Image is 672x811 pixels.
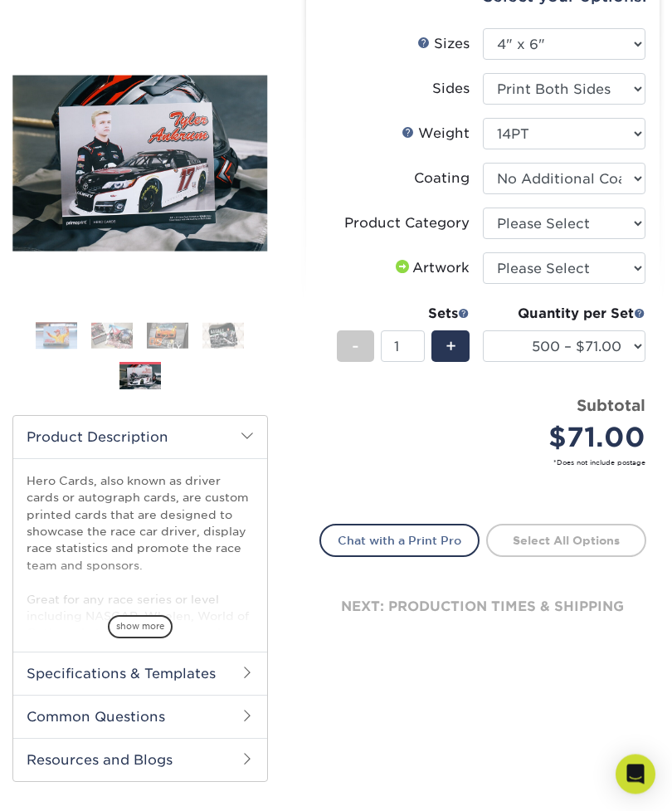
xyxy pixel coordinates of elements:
img: Hero Cards 02 [91,324,133,349]
strong: Subtotal [577,397,645,415]
div: Sides [432,80,470,100]
img: Hero Cards 01 [36,323,77,349]
span: + [446,335,456,359]
img: Hero Cards 05 [12,76,268,252]
div: Sizes [417,35,470,55]
img: Hero Cards 04 [202,324,244,349]
img: Hero Cards 03 [147,324,188,349]
div: next: production times & shipping [319,558,647,657]
img: Hero Cards 05 [119,363,161,392]
div: Product Category [344,214,470,234]
span: - [352,335,359,359]
div: Coating [414,169,470,189]
div: Quantity per Set [483,305,645,325]
div: Weight [402,125,470,144]
h2: Common Questions [13,696,267,739]
div: $71.00 [495,418,645,458]
div: Open Intercom Messenger [616,755,655,794]
div: Artwork [392,259,470,279]
h2: Product Description [13,417,267,459]
small: *Does not include postage [333,458,646,468]
a: Chat with a Print Pro [319,525,480,558]
h2: Resources and Blogs [13,739,267,782]
span: show more [108,616,173,638]
h2: Specifications & Templates [13,652,267,696]
div: Sets [337,305,470,325]
a: Select All Options [486,525,646,558]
